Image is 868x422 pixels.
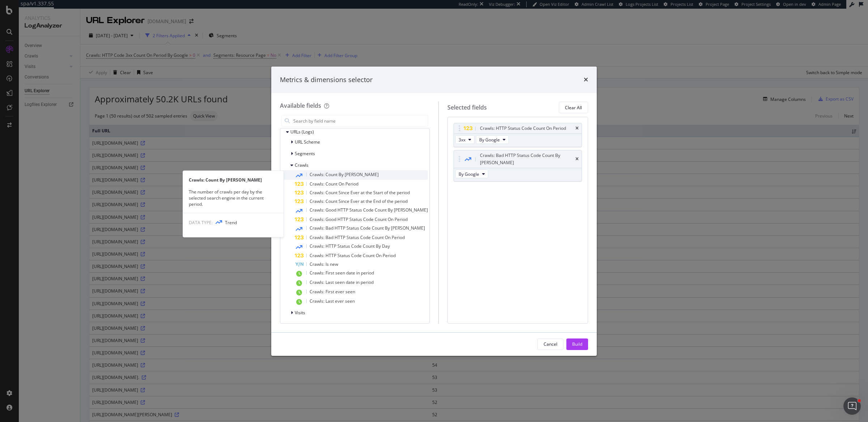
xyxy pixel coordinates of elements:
[310,225,425,231] span: Crawls: Bad HTTP Status Code Count By [PERSON_NAME]
[310,216,408,222] span: Crawls: Good HTTP Status Code Count On Period
[310,189,410,196] span: Crawls: Count Since Ever at the Start of the period
[455,135,475,144] button: 3xx
[290,129,314,135] span: URLs (Logs)
[295,150,315,157] span: Segments
[310,171,379,178] span: Crawls: Count By [PERSON_NAME]
[280,102,321,110] div: Available fields
[310,234,405,240] span: Crawls: Bad HTTP Status Code Count On Period
[271,67,597,356] div: modal
[584,75,588,85] div: times
[455,170,488,178] button: By Google
[479,137,500,143] span: By Google
[310,298,355,304] span: Crawls: Last ever seen
[310,279,374,285] span: Crawls: Last seen date in period
[183,188,284,207] div: The number of crawls per day by the selected search engine in the current period.
[310,198,408,204] span: Crawls: Count Since Ever at the End of the period
[310,261,338,267] span: Crawls: Is new
[280,75,373,85] div: Metrics & dimensions selector
[310,181,358,187] span: Crawls: Count On Period
[544,341,557,347] div: Cancel
[454,123,582,147] div: Crawls: HTTP Status Code Count On Periodtimes3xxBy Google
[565,105,582,111] div: Clear All
[480,152,574,166] div: Crawls: Bad HTTP Status Code Count By [PERSON_NAME]
[572,341,582,347] div: Build
[310,289,355,295] span: Crawls: First ever seen
[575,126,579,131] div: times
[310,270,374,276] span: Crawls: First seen date in period
[295,139,320,145] span: URL Scheme
[293,115,428,126] input: Search by field name
[454,150,582,182] div: Crawls: Bad HTTP Status Code Count By [PERSON_NAME]timesBy Google
[575,157,579,161] div: times
[480,125,566,132] div: Crawls: HTTP Status Code Count On Period
[310,252,396,259] span: Crawls: HTTP Status Code Count On Period
[310,207,428,213] span: Crawls: Good HTTP Status Code Count By [PERSON_NAME]
[295,310,305,316] span: Visits
[459,137,465,143] span: 3xx
[447,103,487,112] div: Selected fields
[843,397,861,415] iframe: Intercom live chat
[566,338,588,350] button: Build
[476,135,509,144] button: By Google
[459,171,479,177] span: By Google
[295,162,309,168] span: Crawls
[537,338,563,350] button: Cancel
[559,102,588,113] button: Clear All
[183,176,284,183] div: Crawls: Count By [PERSON_NAME]
[310,243,390,249] span: Crawls: HTTP Status Code Count By Day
